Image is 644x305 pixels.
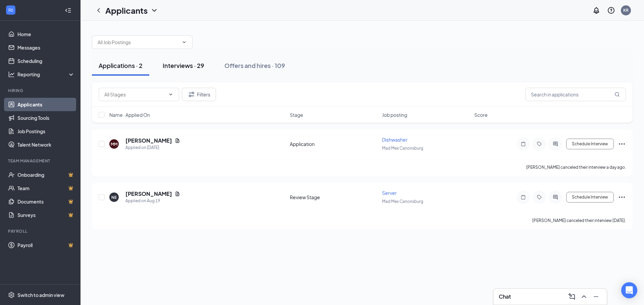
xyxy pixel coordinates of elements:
span: Stage [290,111,303,118]
svg: Note [519,195,527,200]
svg: Document [175,191,180,197]
svg: Analysis [8,71,15,78]
svg: ActiveChat [551,141,559,147]
a: DocumentsCrown [17,195,75,208]
input: All Job Postings [98,39,179,46]
button: Schedule Interview [566,192,614,203]
input: All Stages [104,91,165,98]
svg: Ellipses [618,193,626,201]
a: Sourcing Tools [17,111,75,125]
div: Interviews · 29 [163,61,204,70]
svg: ActiveChat [551,195,559,200]
svg: ChevronDown [168,92,173,97]
span: Server [382,190,397,196]
a: SurveysCrown [17,208,75,222]
span: Mad Mex Canonsburg [382,199,423,204]
div: Switch to admin view [17,292,64,298]
span: Name · Applied On [109,111,150,118]
div: Applied on Aug 19 [125,198,180,204]
div: Payroll [8,228,73,234]
div: Application [290,141,378,147]
svg: Filter [187,90,196,98]
div: KR [623,7,629,13]
svg: ChevronUp [580,293,588,301]
h5: [PERSON_NAME] [125,190,172,198]
h5: [PERSON_NAME] [125,137,172,144]
span: Job posting [382,111,407,118]
a: Home [17,27,75,41]
svg: Notifications [592,6,600,14]
button: Minimize [591,291,601,302]
div: Offers and hires · 109 [224,61,285,70]
span: Mad Mex Canonsburg [382,146,423,151]
svg: MagnifyingGlass [614,92,620,97]
svg: Document [175,138,180,143]
svg: Tag [535,141,543,147]
div: Applied on [DATE] [125,144,180,151]
a: Scheduling [17,54,75,68]
svg: ChevronDown [181,40,187,45]
a: TeamCrown [17,181,75,195]
div: Hiring [8,88,73,93]
div: Applications · 2 [99,61,143,70]
div: Team Management [8,158,73,164]
svg: Minimize [592,293,600,301]
input: Search in applications [525,88,626,101]
svg: ChevronDown [150,6,158,14]
div: [PERSON_NAME] canceled their interview [DATE]. [532,217,626,224]
button: Schedule Interview [566,139,614,149]
button: ChevronUp [579,291,589,302]
a: Applicants [17,98,75,111]
a: PayrollCrown [17,238,75,252]
h3: Chat [499,293,511,300]
svg: WorkstreamLogo [7,7,14,13]
div: Reporting [17,71,75,78]
svg: Settings [8,292,15,298]
svg: Tag [535,195,543,200]
span: Dishwasher [382,137,408,143]
div: Open Intercom Messenger [621,282,637,298]
div: Review Stage [290,194,378,201]
button: Filter Filters [182,88,216,101]
svg: Note [519,141,527,147]
a: Messages [17,41,75,54]
div: [PERSON_NAME] canceled their interview a day ago. [526,164,626,171]
a: Talent Network [17,138,75,151]
a: OnboardingCrown [17,168,75,181]
button: ComposeMessage [567,291,577,302]
a: Job Postings [17,125,75,138]
svg: Ellipses [618,140,626,148]
h1: Applicants [105,5,148,16]
svg: ComposeMessage [568,293,576,301]
svg: ChevronLeft [95,6,103,14]
div: NE [111,195,117,200]
div: MM [111,141,117,147]
span: Score [474,111,488,118]
svg: QuestionInfo [607,6,615,14]
svg: Collapse [65,7,71,14]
